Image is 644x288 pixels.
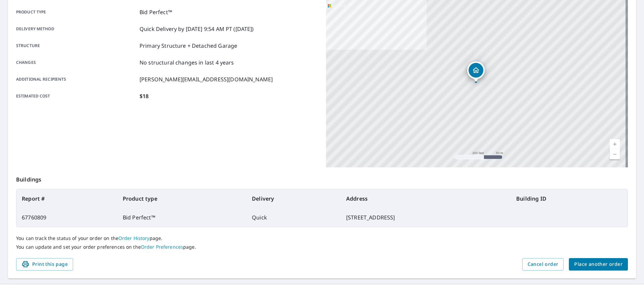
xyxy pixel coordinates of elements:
[610,149,620,159] a: Current Level 17, Zoom Out
[140,8,172,16] p: Bid Perfect™
[610,139,620,149] a: Current Level 17, Zoom In
[117,189,247,208] th: Product type
[341,208,511,227] td: [STREET_ADDRESS]
[528,260,558,269] span: Cancel order
[247,189,341,208] th: Delivery
[141,244,183,250] a: Order Preferences
[511,189,628,208] th: Building ID
[140,92,149,100] p: $18
[16,258,73,271] button: Print this page
[16,58,137,67] p: Changes
[574,260,623,269] span: Place another order
[569,258,628,271] button: Place another order
[140,75,273,83] p: [PERSON_NAME][EMAIL_ADDRESS][DOMAIN_NAME]
[16,235,628,241] p: You can track the status of your order on the page.
[21,260,68,269] span: Print this page
[140,58,234,67] p: No structural changes in last 4 years
[16,189,117,208] th: Report #
[140,25,254,33] p: Quick Delivery by [DATE] 9:54 AM PT ([DATE])
[467,61,485,82] div: Dropped pin, building 1, Residential property, 61 Bullet Hole Rd Carmel, NY 10512
[16,167,628,189] p: Buildings
[16,75,137,83] p: Additional recipients
[16,25,137,33] p: Delivery method
[16,244,628,250] p: You can update and set your order preferences on the page.
[522,258,564,271] button: Cancel order
[16,8,137,16] p: Product type
[140,42,237,50] p: Primary Structure + Detached Garage
[16,208,117,227] td: 67760809
[117,208,247,227] td: Bid Perfect™
[341,189,511,208] th: Address
[118,235,150,241] a: Order History
[247,208,341,227] td: Quick
[16,92,137,100] p: Estimated cost
[16,42,137,50] p: Structure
